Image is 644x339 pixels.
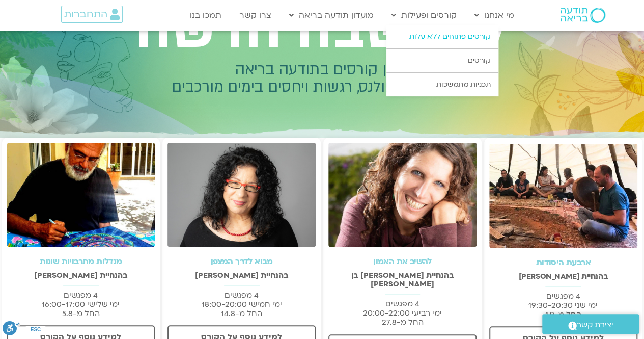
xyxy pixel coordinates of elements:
a: צרו קשר [234,6,276,25]
a: קורסים [386,49,498,72]
img: תודעה בריאה [561,8,605,23]
span: יצירת קשר [577,318,613,332]
a: תמכו בנו [185,6,227,25]
a: קורסים ופעילות [386,6,462,25]
p: 4 מפגשים ימי חמישי 18:00-20:00 החל מ-14.8 [167,291,316,318]
h2: בהנחיית [PERSON_NAME] בן [PERSON_NAME] [328,271,477,289]
a: יצירת קשר [542,314,639,334]
h2: בהנחיית [PERSON_NAME] [489,272,637,281]
h2: בהנחיית [PERSON_NAME] [167,271,316,280]
p: 4 מפגשים ימי שלישי 16:00-17:00 החל מ-5.8 [7,291,155,318]
a: מבוא לדרך המצפן [211,256,273,267]
a: קורסים פתוחים ללא עלות [386,25,498,48]
a: מי אנחנו [469,6,519,25]
a: ארבעת היסודות [536,257,591,268]
h2: מגוון קורסים בתודעה בריאה בנושאי מיינדפולנס, רגשות ויחסים בימים מורכבים [123,61,522,96]
span: התחברות [64,9,107,20]
a: תכניות מתמשכות [386,73,498,96]
p: 4 מפגשים ימי שני 19:30-20:30 [489,292,637,319]
a: התחברות [61,6,123,23]
a: מנדלות מתרבויות שונות [40,256,122,267]
h2: בהנחיית [PERSON_NAME] [7,271,155,280]
p: 4 מפגשים ימי רביעי 20:00-22:00 החל מ-27.8 [328,299,477,327]
a: מועדון תודעה בריאה [284,6,379,25]
a: להשיב את האמון [373,256,432,267]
